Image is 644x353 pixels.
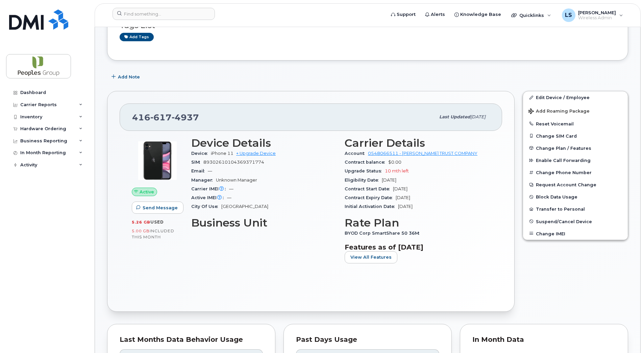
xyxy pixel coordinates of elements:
[519,13,544,18] span: Quicklinks
[396,195,410,200] span: [DATE]
[143,205,178,211] span: Send Message
[137,140,178,181] img: iPhone_11.jpg
[150,112,172,122] span: 617
[216,178,257,183] span: Unknown Manager
[523,191,628,203] button: Block Data Usage
[450,8,506,21] a: Knowledge Base
[191,195,227,200] span: Active IMEI
[523,130,628,142] button: Change SIM Card
[191,204,221,209] span: City Of Use
[132,229,150,233] span: 5.00 GB
[578,15,616,21] span: Wireless Admin
[557,8,628,22] div: Lucio Spizzirri
[191,137,337,149] h3: Device Details
[523,179,628,191] button: Request Account Change
[460,11,501,18] span: Knowledge Base
[296,336,439,343] div: Past Days Usage
[523,91,628,103] a: Edit Device / Employee
[132,112,199,122] span: 416
[523,203,628,215] button: Transfer to Personal
[236,151,276,156] a: + Upgrade Device
[523,215,628,228] button: Suspend/Cancel Device
[345,195,396,200] span: Contract Expiry Date
[420,8,450,21] a: Alerts
[431,11,445,18] span: Alerts
[140,189,154,195] span: Active
[191,160,203,165] span: SIM
[506,8,556,22] div: Quicklinks
[345,137,490,149] h3: Carrier Details
[382,178,396,183] span: [DATE]
[345,186,393,191] span: Contract Start Date
[345,178,382,183] span: Eligibility Date
[345,160,388,165] span: Contract balance
[345,217,490,229] h3: Rate Plan
[523,142,628,154] button: Change Plan / Features
[523,154,628,166] button: Enable Call Forwarding
[203,160,264,165] span: 89302610104369371774
[385,168,409,173] span: 10 mth left
[172,112,199,122] span: 4937
[536,219,592,224] span: Suspend/Cancel Device
[397,11,416,18] span: Support
[439,114,470,119] span: Last updated
[528,109,590,115] span: Add Roaming Package
[345,231,423,236] span: BYOD Corp SmartShare 50 36M
[398,204,413,209] span: [DATE]
[523,166,628,179] button: Change Phone Number
[118,74,140,80] span: Add Note
[345,204,398,209] span: Initial Activation Date
[208,168,212,173] span: —
[523,228,628,240] button: Change IMEI
[345,243,490,251] h3: Features as of [DATE]
[470,114,486,119] span: [DATE]
[472,336,616,343] div: In Month Data
[221,204,268,209] span: [GEOGRAPHIC_DATA]
[536,145,591,150] span: Change Plan / Features
[132,202,183,214] button: Send Message
[120,21,616,30] h3: Tags List
[345,251,397,263] button: View All Features
[191,178,216,183] span: Manager
[345,151,368,156] span: Account
[191,168,208,173] span: Email
[368,151,477,156] a: 0548066511 - [PERSON_NAME] TRUST COMPANY
[150,219,164,225] span: used
[388,160,401,165] span: $0.00
[191,151,211,156] span: Device
[191,217,337,229] h3: Business Unit
[345,168,385,173] span: Upgrade Status
[113,8,215,20] input: Find something...
[393,186,407,191] span: [DATE]
[523,118,628,130] button: Reset Voicemail
[120,33,154,41] a: Add tags
[578,10,616,15] span: [PERSON_NAME]
[132,220,150,225] span: 5.26 GB
[191,186,229,191] span: Carrier IMEI
[132,228,174,239] span: included this month
[211,151,233,156] span: iPhone 11
[536,158,591,163] span: Enable Call Forwarding
[523,104,628,118] button: Add Roaming Package
[107,71,146,83] button: Add Note
[350,254,392,260] span: View All Features
[386,8,420,21] a: Support
[120,336,263,343] div: Last Months Data Behavior Usage
[565,11,572,19] span: LS
[229,186,233,191] span: —
[227,195,231,200] span: —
